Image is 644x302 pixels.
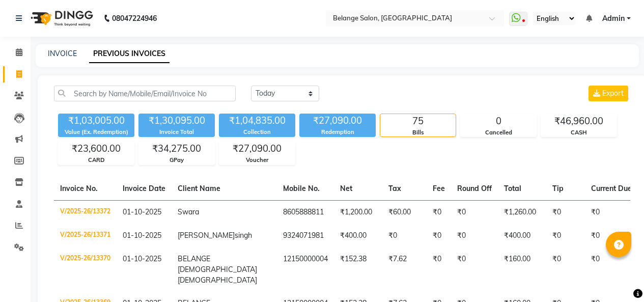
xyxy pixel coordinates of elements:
span: Net [340,184,352,193]
span: singh [235,231,252,240]
span: Invoice Date [123,184,165,193]
span: Invoice No. [60,184,98,193]
span: Client Name [178,184,220,193]
div: Invoice Total [138,128,215,136]
td: ₹0 [585,200,638,224]
button: Export [589,86,628,101]
span: Swara [178,207,199,216]
div: ₹27,090.00 [219,142,295,156]
td: ₹1,200.00 [334,200,382,224]
div: ₹34,275.00 [139,142,214,156]
iframe: chat widget [601,261,634,292]
div: ₹1,03,005.00 [58,114,134,128]
div: 75 [380,114,456,128]
td: ₹60.00 [382,200,427,224]
td: ₹0 [451,200,498,224]
span: Current Due [591,184,632,193]
td: ₹152.38 [334,248,382,292]
div: CASH [541,128,617,137]
a: PREVIOUS INVOICES [89,45,170,63]
td: ₹0 [427,248,451,292]
td: ₹0 [451,248,498,292]
td: ₹0 [546,248,585,292]
span: Tip [552,184,564,193]
td: ₹0 [427,200,451,224]
div: ₹23,600.00 [59,142,134,156]
div: ₹1,04,835.00 [219,114,295,128]
img: logo [26,4,96,33]
td: ₹0 [451,224,498,248]
div: Collection [219,128,295,136]
div: GPay [139,156,214,164]
div: Value (Ex. Redemption) [58,128,134,136]
div: ₹27,090.00 [299,114,376,128]
td: V/2025-26/13370 [54,248,117,292]
span: 01-10-2025 [123,231,161,240]
div: Redemption [299,128,376,136]
td: ₹0 [382,224,427,248]
div: ₹46,960.00 [541,114,617,128]
td: ₹7.62 [382,248,427,292]
div: ₹1,30,095.00 [138,114,215,128]
span: Round Off [457,184,492,193]
div: 0 [461,114,536,128]
td: ₹0 [546,224,585,248]
span: Fee [433,184,445,193]
div: Voucher [219,156,295,164]
div: Cancelled [461,128,536,137]
td: ₹0 [427,224,451,248]
span: BELANGE [DEMOGRAPHIC_DATA] [178,254,257,274]
td: ₹0 [585,224,638,248]
td: ₹0 [546,200,585,224]
td: V/2025-26/13372 [54,200,117,224]
span: 01-10-2025 [123,254,161,263]
td: 12150000004 [277,248,334,292]
span: Total [504,184,521,193]
span: Export [602,89,624,98]
td: ₹400.00 [498,224,546,248]
td: ₹400.00 [334,224,382,248]
td: V/2025-26/13371 [54,224,117,248]
span: 01-10-2025 [123,207,161,216]
td: 8605888811 [277,200,334,224]
td: ₹0 [585,248,638,292]
input: Search by Name/Mobile/Email/Invoice No [54,86,236,101]
div: CARD [59,156,134,164]
span: [PERSON_NAME] [178,231,235,240]
b: 08047224946 [112,4,157,33]
td: ₹1,260.00 [498,200,546,224]
td: ₹160.00 [498,248,546,292]
td: 9324071981 [277,224,334,248]
span: Mobile No. [283,184,320,193]
span: Tax [388,184,401,193]
span: [DEMOGRAPHIC_DATA] [178,276,257,285]
span: Admin [602,13,625,24]
div: Bills [380,128,456,137]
